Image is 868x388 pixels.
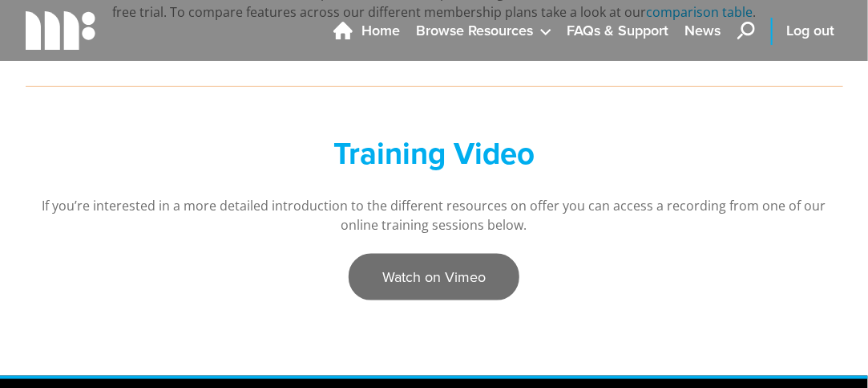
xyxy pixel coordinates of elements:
span: Home [362,20,401,42]
a: Watch on Vimeo [349,254,519,300]
span: Log out [787,20,835,42]
p: If you’re interested in a more detailed introduction to the different resources on offer you can ... [26,196,843,235]
span: News [685,20,721,42]
span: Browse Resources [417,20,534,42]
h2: Training Video [122,135,747,172]
span: FAQs & Support [567,20,669,42]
